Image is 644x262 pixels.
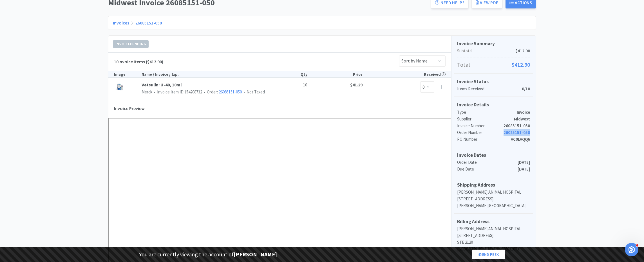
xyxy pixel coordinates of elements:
a: Invoices [113,20,129,26]
p: Midwest [514,116,530,122]
a: 26085151-050 [504,130,530,135]
p: [DATE] [518,159,530,166]
h5: Invoice Status [457,78,530,86]
p: Subtotal [457,48,530,54]
p: [PERSON_NAME][GEOGRAPHIC_DATA] [457,202,530,209]
h5: 10 Invoice Items ($412.90) [114,58,163,66]
span: Invoice Pending [113,41,148,48]
div: Price [307,71,363,77]
h5: Invoice Preview [114,102,145,115]
div: Name / Invoice / Exp. [142,71,280,77]
p: 0/10 [522,86,530,92]
p: 26085151-050 [504,122,530,129]
strong: [PERSON_NAME] [234,251,277,258]
span: Received [424,72,446,77]
p: VC0LVQQ6 [511,136,530,143]
span: Invoice Item ID: 154208732 [152,89,202,95]
p: [PERSON_NAME] ANIMAL HOSPITAL [457,225,530,232]
p: 10 [280,81,307,89]
p: Total [457,60,530,69]
p: Type [457,109,517,116]
p: Supplier [457,116,514,122]
p: Items Received [457,86,522,92]
p: Invoice [517,109,530,116]
span: Merck [142,89,152,95]
h5: Invoice Details [457,101,530,109]
p: Invoice Number [457,122,504,129]
a: 26085151-050 [135,20,162,26]
p: [GEOGRAPHIC_DATA], IL 606031073 [457,246,530,252]
p: [PERSON_NAME] ANIMAL HOSPITAL [457,189,530,196]
p: [STREET_ADDRESS] [457,232,530,239]
p: STE 2120 [457,239,530,246]
span: $412.90 [515,48,530,54]
a: Vetsulin: U-40, 10ml [142,81,280,89]
span: Order: [202,89,242,95]
p: Due Date [457,166,518,173]
a: 26085151-050 [219,89,242,95]
p: PO Number [457,136,511,143]
h5: Shipping Address [457,181,530,189]
h5: Billing Address [457,218,530,225]
h5: Invoice Summary [457,40,530,48]
span: Not Taxed [242,89,265,95]
span: • [153,89,156,95]
strong: $41.29 [350,82,363,88]
span: • [243,89,246,95]
p: Order Number [457,129,504,136]
span: $412.90 [512,60,530,69]
img: a17b649655ad4e6480fa30d7b03b6fb9_819557.jpeg [114,81,126,93]
p: You are currently viewing the account of [139,250,277,259]
iframe: Intercom live chat [625,243,638,256]
h5: Invoice Dates [457,151,530,159]
div: Qty [280,71,307,77]
p: [STREET_ADDRESS] [457,196,530,202]
p: [DATE] [518,166,530,173]
span: • [203,89,206,95]
a: End Peek [472,250,505,259]
div: Image [114,71,142,77]
p: Order Date [457,159,518,166]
